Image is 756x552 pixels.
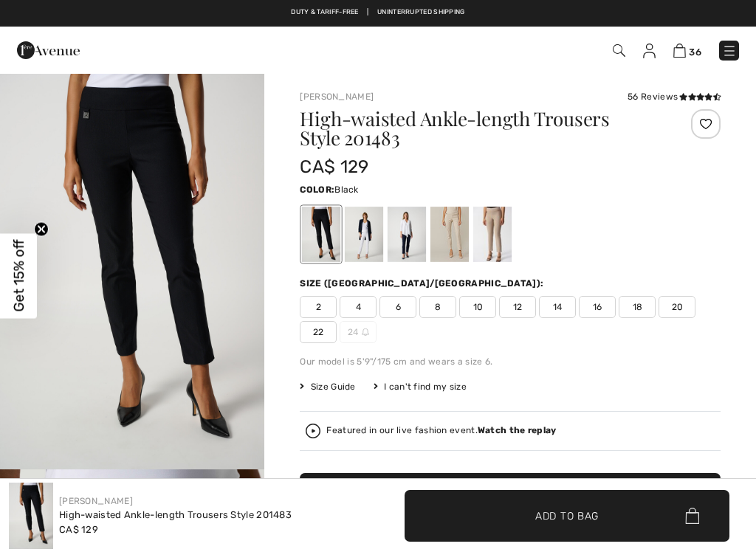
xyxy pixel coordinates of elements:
[282,7,405,18] a: Free shipping on orders over $99
[340,296,377,318] span: 4
[300,109,650,148] h1: High-waisted Ankle-length Trousers Style 201483
[643,44,656,58] img: My Info
[579,296,616,318] span: 16
[10,240,27,312] span: Get 15% off
[619,296,656,318] span: 18
[334,184,359,195] span: Black
[300,321,337,343] span: 22
[689,46,701,58] span: 36
[17,35,80,65] img: 1ère Avenue
[300,277,546,290] div: Size ([GEOGRAPHIC_DATA]/[GEOGRAPHIC_DATA]):
[419,296,456,318] span: 8
[300,92,374,102] a: [PERSON_NAME]
[628,90,721,103] div: 56 Reviews
[414,7,416,18] span: |
[300,355,721,368] div: Our model is 5'9"/175 cm and wears a size 6.
[539,296,576,318] span: 14
[499,296,536,318] span: 12
[17,42,80,56] a: 1ère Avenue
[59,524,98,535] span: CA$ 129
[345,207,383,262] div: White
[300,296,337,318] span: 2
[473,207,512,262] div: Dune
[425,7,474,18] a: Free Returns
[659,296,695,318] span: 20
[430,207,469,262] div: Moonstone
[300,380,355,393] span: Size Guide
[300,156,368,177] span: CA$ 129
[59,508,292,522] div: High-waisted Ankle-length Trousers Style 201483
[673,44,686,58] img: Shopping Bag
[673,41,701,59] a: 36
[362,328,369,336] img: ring-m.svg
[340,321,377,343] span: 24
[535,508,599,523] span: Add to Bag
[300,184,334,195] span: Color:
[34,222,49,237] button: Close teaser
[685,508,699,524] img: Bag.svg
[388,207,426,262] div: Midnight Blue 40
[302,207,340,262] div: Black
[613,44,625,57] img: Search
[478,425,557,435] strong: Watch the replay
[300,473,721,525] button: Add to Bag
[374,380,467,393] div: I can't find my size
[379,296,416,318] span: 6
[306,424,320,438] img: Watch the replay
[59,496,133,506] a: [PERSON_NAME]
[326,426,556,435] div: Featured in our live fashion event.
[722,44,737,58] img: Menu
[9,483,53,549] img: High-Waisted Ankle-Length Trousers Style 201483
[405,490,729,542] button: Add to Bag
[459,296,496,318] span: 10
